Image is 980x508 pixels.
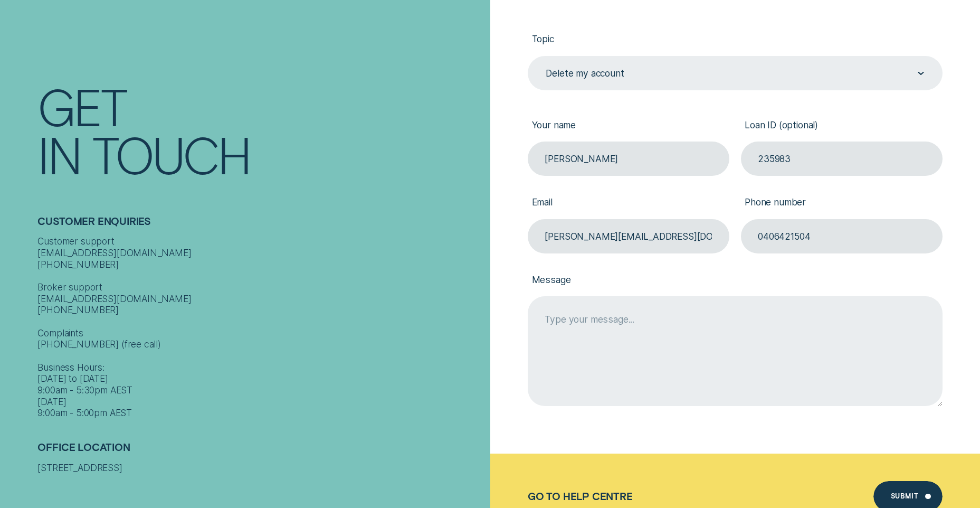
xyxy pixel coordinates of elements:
div: Customer support [EMAIL_ADDRESS][DOMAIN_NAME] [PHONE_NUMBER] Broker support [EMAIL_ADDRESS][DOMAI... [37,236,484,419]
h1: Get In Touch [37,82,484,178]
label: Your name [528,110,729,142]
label: Email [528,187,729,219]
label: Topic [528,24,943,56]
div: Touch [92,130,250,178]
a: Go to Help Centre [528,491,633,503]
div: [STREET_ADDRESS] [37,462,484,474]
div: Get [37,82,126,130]
label: Loan ID (optional) [741,110,943,142]
div: In [37,130,80,178]
div: Delete my account [546,68,624,79]
h2: Customer Enquiries [37,215,484,236]
label: Phone number [741,187,943,219]
h2: Office Location [37,441,484,462]
label: Message [528,265,943,296]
